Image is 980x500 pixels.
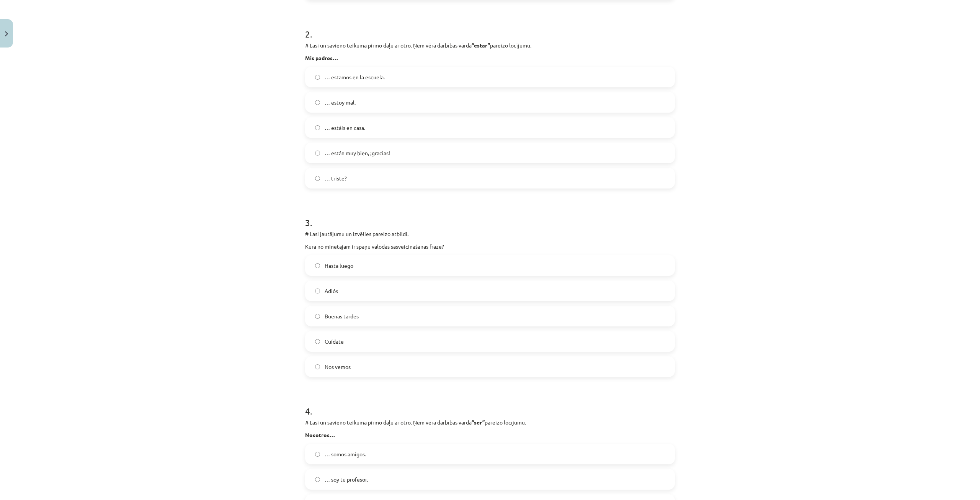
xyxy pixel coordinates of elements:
p: # Lasi jautājumu un izvēlies pareizo atbildi. [305,230,675,238]
input: Nos vemos [315,364,320,369]
span: … triste? [325,174,347,182]
input: Adiós [315,289,320,293]
strong: “ser” [472,419,485,426]
input: Cuídate [315,339,320,344]
span: … estoy mal. [325,98,356,107]
span: Cuídate [325,338,344,346]
span: … soy tu profesor. [325,475,368,484]
input: … estáis en casa. [315,125,320,130]
input: … somos amigos. [315,452,320,457]
input: … estoy mal. [315,100,320,105]
p: Kura no minētajām ir spāņu valodas sasveicināšanās frāze? [305,243,675,251]
span: Hasta luego [325,262,353,270]
b: Mis padres… [305,54,338,61]
span: … somos amigos. [325,450,366,458]
h1: 4 . [305,392,675,416]
p: # Lasi un savieno teikuma pirmo daļu ar otro. Ņem vērā darbības vārda pareizo locījumu. [305,418,675,426]
img: icon-close-lesson-0947bae3869378f0d4975bcd49f059093ad1ed9edebbc8119c70593378902aed.svg [5,31,8,36]
span: … estáis en casa. [325,124,365,132]
span: Buenas tardes [325,312,359,320]
span: Adiós [325,287,338,295]
span: … están muy bien, ¡gracias! [325,149,390,157]
p: # Lasi un savieno teikuma pirmo daļu ar otro. Ņem vērā darbības vārda pareizo locījumu. [305,41,675,49]
h1: 2 . [305,15,675,39]
input: … soy tu profesor. [315,477,320,482]
input: … están muy bien, ¡gracias! [315,151,320,156]
input: … estamos en la escuela. [315,75,320,80]
span: Nos vemos [325,363,351,371]
b: Nosotros… [305,431,335,438]
input: Hasta luego [315,263,320,268]
span: … estamos en la escuela. [325,73,385,81]
h1: 3 . [305,204,675,228]
strong: “estar” [472,42,490,49]
input: Buenas tardes [315,314,320,319]
input: … triste? [315,176,320,181]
